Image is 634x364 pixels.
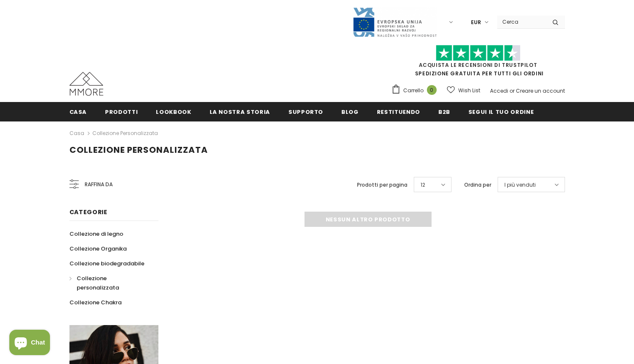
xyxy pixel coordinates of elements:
[357,181,407,189] label: Prodotti per pagina
[7,330,53,357] inbox-online-store-chat: Shopify online store chat
[509,87,515,94] span: or
[69,245,127,253] span: Collezione Organika
[69,256,144,271] a: Collezione biodegradabile
[516,87,565,94] a: Creare un account
[421,181,425,189] span: 12
[69,271,149,295] a: Collezione personalizzata
[69,226,123,241] a: Collezione di legno
[69,259,144,267] span: Collezione biodegradabile
[69,144,208,156] span: Collezione personalizzata
[156,108,191,116] span: Lookbook
[468,102,534,121] a: Segui il tuo ordine
[352,7,437,38] img: Javni Razpis
[69,208,108,216] span: Categorie
[105,108,138,116] span: Prodotti
[69,128,84,138] a: Casa
[288,102,323,121] a: supporto
[438,108,450,116] span: B2B
[497,16,546,28] input: Search Site
[69,295,122,310] a: Collezione Chakra
[490,87,508,94] a: Accedi
[464,181,491,189] label: Ordina per
[341,108,359,116] span: Blog
[504,181,536,189] span: I più venduti
[436,45,520,61] img: Fidati di Pilot Stars
[85,180,113,189] span: Raffina da
[427,85,437,95] span: 0
[377,108,420,116] span: Restituendo
[391,49,565,77] span: SPEDIZIONE GRATUITA PER TUTTI GLI ORDINI
[210,108,270,116] span: La nostra storia
[77,274,119,292] span: Collezione personalizzata
[341,102,359,121] a: Blog
[69,102,87,121] a: Casa
[69,298,122,306] span: Collezione Chakra
[468,108,534,116] span: Segui il tuo ordine
[69,108,87,116] span: Casa
[92,130,158,137] a: Collezione personalizzata
[288,108,323,116] span: supporto
[391,84,441,97] a: Carrello 0
[69,241,127,256] a: Collezione Organika
[458,86,480,95] span: Wish List
[438,102,450,121] a: B2B
[69,230,123,238] span: Collezione di legno
[471,18,481,27] span: EUR
[403,86,424,95] span: Carrello
[419,61,537,69] a: Acquista le recensioni di TrustPilot
[210,102,270,121] a: La nostra storia
[377,102,420,121] a: Restituendo
[352,18,437,25] a: Javni Razpis
[447,83,480,98] a: Wish List
[156,102,191,121] a: Lookbook
[69,72,103,96] img: Casi MMORE
[105,102,138,121] a: Prodotti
